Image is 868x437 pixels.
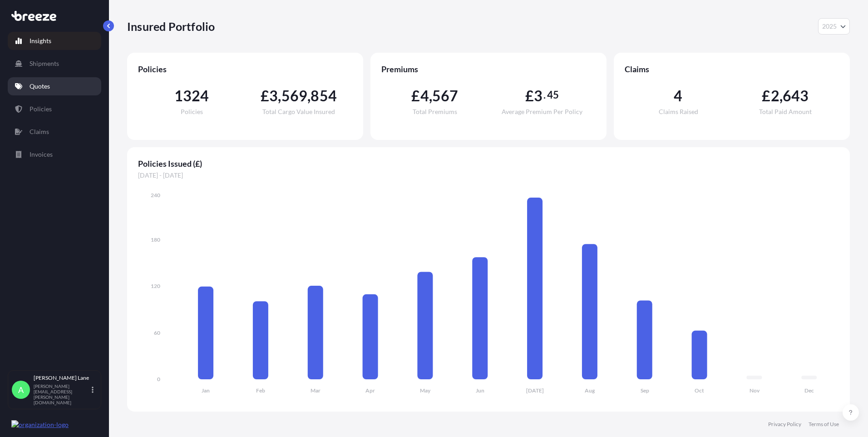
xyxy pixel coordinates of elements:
span: 3 [534,89,542,103]
span: £ [411,89,420,103]
span: Average Premium Per Policy [502,109,582,115]
tspan: Feb [256,387,265,394]
p: [PERSON_NAME] Lane [34,374,90,382]
span: , [779,89,783,103]
span: £ [261,89,269,103]
tspan: 60 [154,329,160,336]
p: Claims [30,127,49,136]
span: 4 [420,89,429,103]
span: Policies [138,64,352,74]
a: Claims [8,123,101,141]
span: 4 [674,89,682,103]
p: Insured Portfolio [127,19,215,34]
tspan: 180 [151,236,160,243]
span: 567 [432,89,459,103]
span: 2025 [822,22,837,31]
span: 3 [269,89,278,103]
a: Terms of Use [809,421,839,428]
tspan: Sep [641,387,649,394]
tspan: [DATE] [526,387,544,394]
a: Invoices [8,145,101,164]
button: Year Selector [818,18,850,35]
tspan: Apr [365,387,375,394]
img: organization-logo [11,420,69,429]
tspan: Jan [202,387,210,394]
tspan: May [420,387,431,394]
a: Insights [8,32,101,50]
span: Premiums [381,64,596,74]
span: Total Cargo Value Insured [262,109,335,115]
span: Claims [625,64,839,74]
p: Insights [30,36,51,45]
tspan: Dec [804,387,814,394]
tspan: 240 [151,192,160,199]
a: Policies [8,100,101,118]
span: , [429,89,432,103]
span: , [307,89,311,103]
p: Invoices [30,150,53,159]
tspan: Mar [311,387,321,394]
tspan: 120 [151,283,160,289]
p: Shipments [30,59,59,68]
span: Total Paid Amount [759,109,812,115]
span: £ [525,89,534,103]
span: £ [762,89,770,103]
span: Policies Issued (£) [138,158,839,169]
p: Policies [30,104,52,114]
span: [DATE] - [DATE] [138,171,839,180]
span: Total Premiums [413,109,457,115]
tspan: Oct [695,387,704,394]
span: . [543,91,546,99]
a: Quotes [8,77,101,95]
span: 1324 [174,89,209,103]
p: [PERSON_NAME][EMAIL_ADDRESS][PERSON_NAME][DOMAIN_NAME] [34,383,90,405]
span: 854 [311,89,337,103]
tspan: Nov [750,387,760,394]
a: Shipments [8,55,101,73]
span: , [278,89,281,103]
p: Quotes [30,82,50,91]
tspan: 0 [157,376,160,382]
span: Claims Raised [659,109,698,115]
span: Policies [181,109,203,115]
span: 643 [783,89,809,103]
tspan: Jun [476,387,484,394]
tspan: Aug [585,387,595,394]
span: A [18,385,24,394]
a: Privacy Policy [768,421,801,428]
span: 45 [547,91,559,99]
span: 2 [771,89,779,103]
span: 569 [281,89,308,103]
